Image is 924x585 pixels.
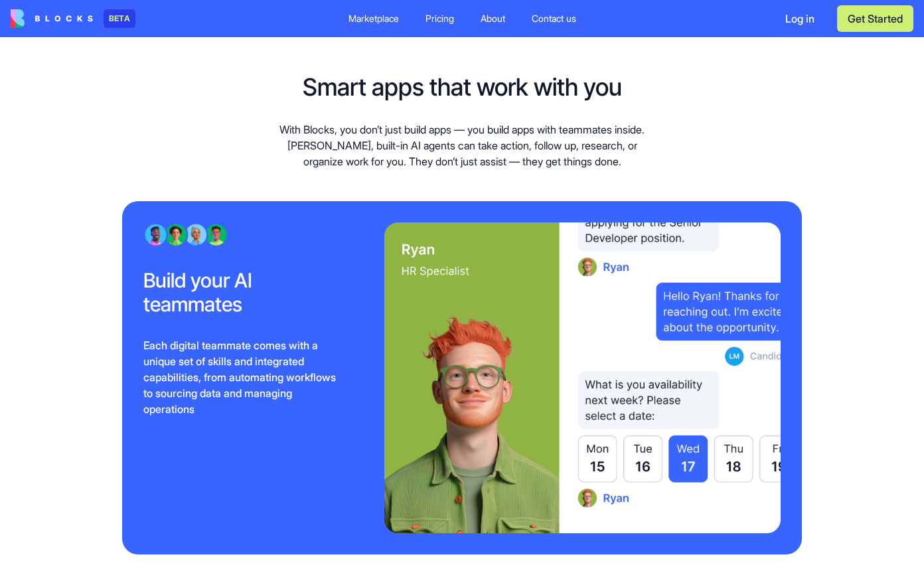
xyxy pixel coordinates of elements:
[532,12,576,25] div: Contact us
[384,222,781,533] img: image
[11,9,93,28] img: logo
[143,222,228,247] img: image
[837,5,913,32] button: Get Started
[481,12,505,25] div: About
[773,5,826,32] button: Log in
[425,12,454,25] div: Pricing
[348,12,399,25] div: Marketplace
[143,268,342,316] h2: Build your AI teammates
[104,9,135,28] div: BETA
[303,74,622,100] h2: Smart apps that work with you
[143,337,342,417] span: Each digital teammate comes with a unique set of skills and integrated capabilities, from automat...
[470,7,516,31] a: About
[338,7,410,31] a: Marketplace
[271,122,653,169] p: With Blocks, you don’t just build apps — you build apps with teammates inside. [PERSON_NAME], bui...
[521,7,587,31] a: Contact us
[415,7,465,31] a: Pricing
[11,9,135,28] a: BETA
